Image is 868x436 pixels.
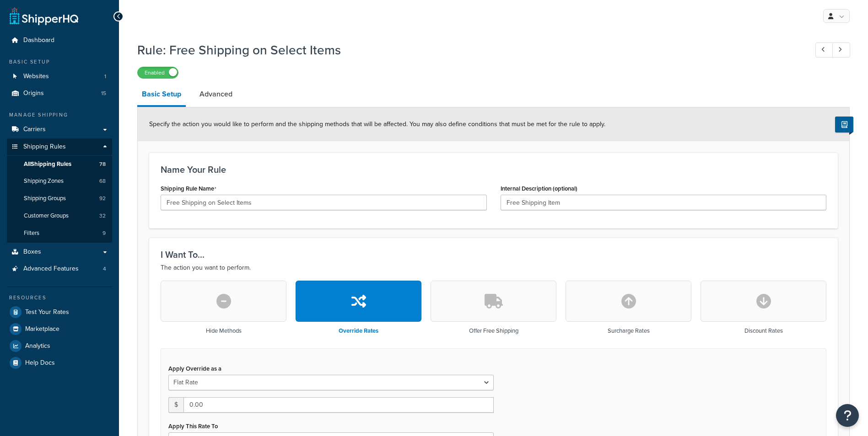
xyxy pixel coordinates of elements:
[7,225,112,242] a: Filters9
[23,73,49,80] span: Websites
[149,119,605,129] span: Specify the action you would like to perform and the shipping methods that will be affected. You ...
[7,190,112,207] a: Shipping Groups92
[104,73,106,80] span: 1
[815,43,833,58] a: Previous Record
[7,111,112,119] div: Manage Shipping
[25,359,55,367] span: Help Docs
[7,58,112,66] div: Basic Setup
[7,261,112,277] li: Advanced Features
[25,342,50,350] span: Analytics
[7,355,112,371] a: Help Docs
[168,423,218,430] label: Apply This Rate To
[99,160,106,168] span: 78
[23,126,46,133] span: Carriers
[835,117,853,133] button: Show Help Docs
[25,308,69,316] span: Test Your Rates
[138,67,178,78] label: Enabled
[23,37,54,44] span: Dashboard
[23,143,66,151] span: Shipping Rules
[137,83,186,107] a: Basic Setup
[469,328,518,334] h3: Offer Free Shipping
[168,365,221,372] label: Apply Override as a
[7,85,112,102] a: Origins15
[23,248,41,256] span: Boxes
[7,207,112,224] a: Customer Groups32
[99,195,106,202] span: 92
[24,195,66,202] span: Shipping Groups
[7,338,112,354] a: Analytics
[7,68,112,85] li: Websites
[137,41,798,59] h1: Rule: Free Shipping on Select Items
[161,262,826,273] p: The action you want to perform.
[7,173,112,190] li: Shipping Zones
[7,207,112,224] li: Customer Groups
[25,325,59,333] span: Marketplace
[7,294,112,302] div: Resources
[744,328,783,334] h3: Discount Rates
[23,90,44,97] span: Origins
[7,138,112,243] li: Shipping Rules
[7,85,112,102] li: Origins
[7,261,112,277] a: Advanced Features4
[99,177,106,185] span: 68
[608,328,650,334] h3: Surcharge Rates
[7,173,112,190] a: Shipping Zones68
[161,185,216,192] label: Shipping Rule Name
[24,160,71,168] span: All Shipping Rules
[836,404,859,427] button: Open Resource Center
[103,265,106,273] span: 4
[101,90,106,97] span: 15
[24,212,69,220] span: Customer Groups
[7,321,112,337] a: Marketplace
[832,43,850,58] a: Next Record
[7,68,112,85] a: Websites1
[339,328,378,334] h3: Override Rates
[99,212,106,220] span: 32
[501,185,577,192] label: Internal Description (optional)
[24,229,39,237] span: Filters
[23,265,79,273] span: Advanced Features
[24,177,64,185] span: Shipping Zones
[7,121,112,138] a: Carriers
[195,83,237,105] a: Advanced
[7,304,112,320] a: Test Your Rates
[161,165,826,175] h3: Name Your Rule
[7,244,112,261] a: Boxes
[7,225,112,242] li: Filters
[7,190,112,207] li: Shipping Groups
[206,328,242,334] h3: Hide Methods
[168,397,183,413] span: $
[161,250,826,260] h3: I Want To...
[7,138,112,155] a: Shipping Rules
[102,229,106,237] span: 9
[7,156,112,173] a: AllShipping Rules78
[7,32,112,49] a: Dashboard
